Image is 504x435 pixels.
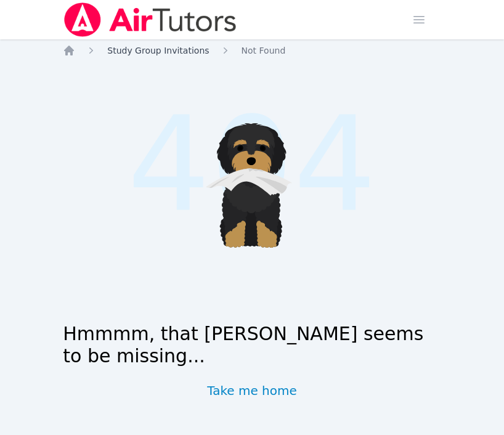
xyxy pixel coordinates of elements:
img: Air Tutors [63,2,237,37]
h1: Hmmmm, that [PERSON_NAME] seems to be missing... [63,323,441,367]
a: Study Group Invitations [107,44,209,57]
nav: Breadcrumb [63,44,441,57]
span: Study Group Invitations [107,46,209,55]
a: Take me home [207,382,297,399]
a: Not Found [242,44,286,57]
span: 404 [128,67,376,263]
span: Not Found [242,46,286,55]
